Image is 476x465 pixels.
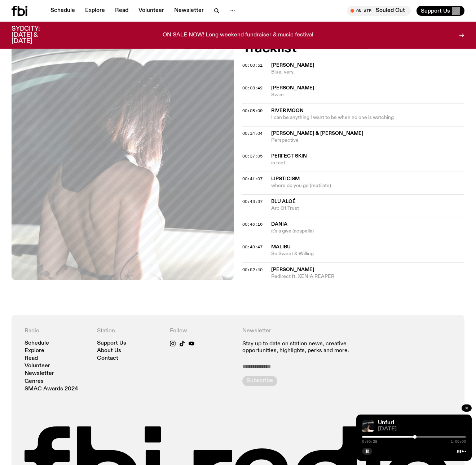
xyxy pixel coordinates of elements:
a: Genres [25,379,44,384]
span: 00:49:47 [242,244,263,250]
span: Redirect ft. XENIA REAPER [271,273,464,280]
span: 00:37:05 [242,153,263,159]
a: Explore [81,6,109,16]
span: it's a give (acapella) [271,228,464,235]
h4: Radio [25,328,88,335]
a: Unfurl [378,420,394,426]
h4: Station [97,328,161,335]
button: 00:52:40 [242,268,263,272]
span: 0:30:28 [362,440,377,443]
span: [PERSON_NAME] [271,267,314,272]
span: 00:14:04 [242,130,263,136]
button: 00:41:07 [242,177,263,181]
a: Schedule [25,341,49,346]
span: Swim [271,92,464,98]
span: Blu Aloé [271,199,296,204]
button: 00:46:16 [242,222,263,226]
span: 00:52:40 [242,267,263,273]
a: Schedule [46,6,79,16]
span: 1:00:00 [451,440,466,443]
a: Volunteer [25,363,50,369]
a: SMAC Awards 2024 [25,386,78,392]
button: 00:43:37 [242,200,263,204]
span: Perfect Skin [271,154,307,159]
a: About Us [97,348,121,354]
h3: SYDCITY: [DATE] & [DATE] [12,26,58,44]
span: So Sweet & Willing [271,251,464,257]
span: Blue, very. [271,69,464,76]
p: Stay up to date on station news, creative opportunities, highlights, perks and more. [242,341,379,354]
button: 00:03:42 [242,86,263,90]
span: Support Us [421,8,450,14]
span: Dania [271,222,287,227]
span: Malibu [271,244,291,249]
span: 00:08:09 [242,108,263,114]
a: Newsletter [170,6,208,16]
a: Contact [97,356,118,361]
button: 00:49:47 [242,245,263,249]
a: Read [25,356,38,361]
button: On AirSouled Out [347,6,411,16]
span: Arc Of Trust [271,205,464,212]
button: Subscribe [242,376,277,386]
a: Support Us [97,341,126,346]
a: Newsletter [25,371,54,376]
span: [PERSON_NAME] [271,63,314,68]
a: Read [111,6,133,16]
span: 00:03:42 [242,85,263,91]
span: Lipsticism [271,176,300,181]
span: 00:46:16 [242,221,263,227]
span: River Moon [271,108,304,113]
span: I can be anything I want to be when no one is watching [271,114,464,121]
span: Perspective [271,137,464,144]
span: 00:41:07 [242,176,263,182]
span: where do you go (mutilate) [271,182,464,189]
span: 00:00:51 [242,62,263,68]
button: 00:00:51 [242,63,263,67]
span: [PERSON_NAME] & [PERSON_NAME] [271,131,363,136]
h4: Follow [170,328,234,335]
button: 00:14:04 [242,132,263,136]
a: Explore [25,348,44,354]
button: Support Us [416,6,464,16]
p: ON SALE NOW! Long weekend fundraiser & music festival [163,32,313,39]
span: in tact [271,160,464,167]
button: 00:37:05 [242,154,263,158]
a: Volunteer [134,6,168,16]
button: 00:08:09 [242,109,263,113]
h2: Tracklist [242,42,464,55]
h4: Newsletter [242,328,379,335]
span: [DATE] [378,426,466,432]
span: 00:43:37 [242,199,263,204]
span: [PERSON_NAME] [271,85,314,90]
